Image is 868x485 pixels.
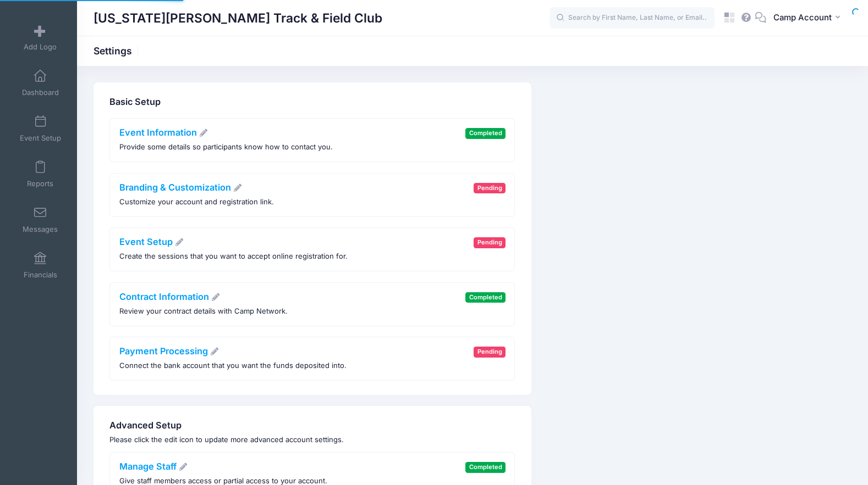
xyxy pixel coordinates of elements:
a: Event Information [119,127,208,138]
a: Contract Information [119,291,221,302]
span: Completed [465,292,506,303]
span: Camp Account [773,12,832,24]
a: Event Setup [119,236,184,247]
a: Manage Staff [119,461,188,472]
h4: Advanced Setup [109,420,515,431]
h4: Basic Setup [109,97,515,108]
span: Pending [474,347,506,357]
a: Event Setup [14,109,67,148]
span: Event Setup [20,133,61,143]
span: Reports [27,179,53,188]
span: Pending [474,237,506,248]
p: Review your contract details with Camp Network. [119,306,288,317]
a: Reports [14,155,67,193]
span: Financials [24,270,57,280]
p: Create the sessions that you want to accept online registration for. [119,251,348,262]
input: Search by First Name, Last Name, or Email... [550,7,715,29]
p: Please click the edit icon to update more advanced account settings. [109,434,515,445]
p: Provide some details so participants know how to contact you. [119,142,333,153]
h1: Settings [94,45,141,57]
p: Connect the bank account that you want the funds deposited into. [119,360,347,371]
span: Completed [465,128,506,138]
a: Financials [14,246,67,285]
a: Payment Processing [119,345,219,356]
span: Pending [474,183,506,193]
span: Completed [465,462,506,472]
button: Camp Account [766,5,851,31]
p: Customize your account and registration link. [119,197,274,208]
a: Messages [14,200,67,239]
span: Messages [23,225,58,234]
a: Branding & Customization [119,182,243,193]
a: Add Logo [14,18,67,57]
h1: [US_STATE][PERSON_NAME] Track & Field Club [94,5,382,31]
a: Dashboard [14,64,67,102]
span: Dashboard [22,88,59,97]
span: Add Logo [24,42,57,52]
